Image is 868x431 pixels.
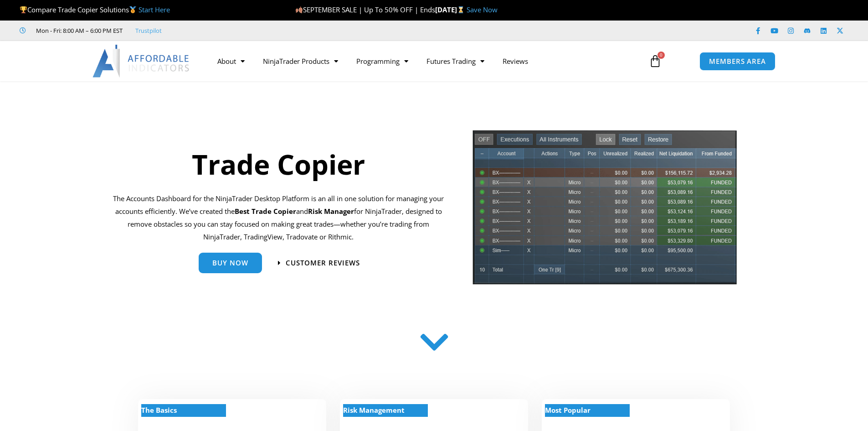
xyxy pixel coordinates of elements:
[208,51,254,72] a: About
[129,6,136,13] img: 🥇
[472,129,738,292] img: tradecopier | Affordable Indicators – NinjaTrader
[296,6,303,13] img: 🍂
[254,51,347,72] a: NinjaTrader Products
[417,51,493,72] a: Futures Trading
[709,58,766,65] span: MEMBERS AREA
[343,405,405,415] strong: Risk Management
[135,25,162,36] a: Trustpilot
[467,5,498,14] a: Save Now
[20,5,170,14] span: Compare Trade Copier Solutions
[113,192,444,243] p: The Accounts Dashboard for the NinjaTrader Desktop Platform is an all in one solution for managin...
[457,6,464,13] img: ⌛
[141,405,177,415] strong: The Basics
[139,5,170,14] a: Start Here
[235,207,296,216] b: Best Trade Copier
[113,145,444,183] h1: Trade Copier
[308,207,354,216] strong: Risk Manager
[545,405,591,415] strong: Most Popular
[199,253,262,273] a: Buy Now
[20,6,27,13] img: 🏆
[278,260,360,266] a: Customer Reviews
[493,51,537,72] a: Reviews
[286,260,360,266] span: Customer Reviews
[92,45,190,78] img: LogoAI | Affordable Indicators – NinjaTrader
[699,52,776,71] a: MEMBERS AREA
[212,260,248,266] span: Buy Now
[34,25,123,36] span: Mon - Fri: 8:00 AM – 6:00 PM EST
[347,51,417,72] a: Programming
[657,52,665,59] span: 0
[208,51,638,72] nav: Menu
[635,48,675,74] a: 0
[435,5,467,14] strong: [DATE]
[295,5,435,14] span: SEPTEMBER SALE | Up To 50% OFF | Ends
